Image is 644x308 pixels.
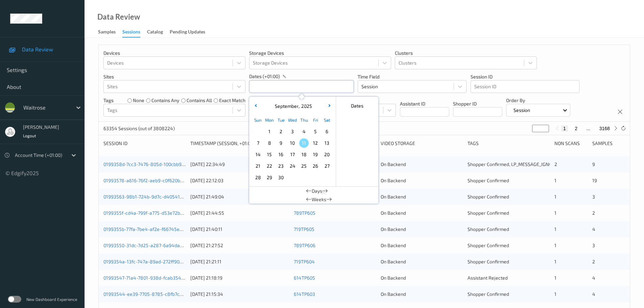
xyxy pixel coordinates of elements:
[381,291,463,298] div: On Backend
[190,177,289,184] div: [DATE] 22:12:03
[190,275,289,281] div: [DATE] 21:18:19
[103,177,193,183] a: 01993578-a616-76f2-aeb9-c0f620b3e1b0
[133,97,144,104] label: none
[298,114,310,126] div: Thu
[311,150,320,159] span: 19
[310,137,321,149] div: Choose Friday September 12 of 2025
[381,226,463,233] div: On Backend
[147,27,170,37] a: Catalog
[299,150,309,159] span: 18
[294,242,315,248] a: 789TP606
[381,242,463,249] div: On Backend
[381,193,463,200] div: On Backend
[561,125,568,132] button: 1
[252,126,264,137] div: Choose Sunday August 31 of 2025
[190,140,289,147] div: Timestamp (Session, +01:00)
[287,126,298,137] div: Choose Wednesday September 03 of 2025
[98,28,116,37] div: Samples
[554,275,556,281] span: 1
[298,126,310,137] div: Choose Thursday September 04 of 2025
[287,149,298,160] div: Choose Wednesday September 17 of 2025
[468,210,509,216] span: Shopper Confirmed
[322,150,332,159] span: 20
[395,50,537,56] p: Clusters
[321,149,333,160] div: Choose Saturday September 20 of 2025
[122,27,147,38] a: Sessions
[311,161,320,171] span: 26
[103,140,186,147] div: Session ID
[190,161,289,168] div: [DATE] 22:34:49
[299,161,309,171] span: 25
[294,275,315,281] a: 614TP605
[294,259,315,264] a: 719TP604
[103,226,193,232] a: 0199355b-77fa-7be4-af2e-f66745edd2a4
[253,161,263,171] span: 21
[103,73,245,80] p: Sites
[506,97,571,104] p: Order By
[170,28,205,37] div: Pending Updates
[471,73,579,80] p: Session ID
[276,150,286,159] span: 16
[321,114,333,126] div: Sat
[592,226,595,232] span: 4
[294,226,314,232] a: 719TP605
[252,114,264,126] div: Sun
[98,27,122,37] a: Samples
[103,50,245,56] p: Devices
[264,114,275,126] div: Mon
[597,125,612,132] button: 3168
[468,242,509,248] span: Shopper Confirmed
[276,173,286,182] span: 30
[554,291,556,297] span: 1
[275,172,287,183] div: Choose Tuesday September 30 of 2025
[554,140,587,147] div: Non Scans
[381,258,463,265] div: On Backend
[294,210,315,216] a: 789TP605
[298,160,310,172] div: Choose Thursday September 25 of 2025
[453,100,502,107] p: Shopper ID
[468,226,509,232] span: Shopper Confirmed
[554,242,556,248] span: 1
[276,161,286,171] span: 23
[190,258,289,265] div: [DATE] 21:21:11
[300,103,312,109] span: 2025
[264,126,275,137] div: Choose Monday September 01 of 2025
[264,172,275,183] div: Choose Monday September 29 of 2025
[147,28,163,37] div: Catalog
[190,226,289,233] div: [DATE] 21:40:11
[103,259,193,264] a: 0199354a-13fc-747a-89ad-272ff90c987b
[170,27,212,37] a: Pending Updates
[264,137,275,149] div: Choose Monday September 08 of 2025
[299,138,309,148] span: 11
[103,242,193,248] a: 01993550-31dc-7d25-a287-6a94da41cfc1
[265,127,274,136] span: 1
[122,28,140,38] div: Sessions
[103,291,194,297] a: 01993544-ee39-7705-8785-c8fb7c071b70
[321,160,333,172] div: Choose Saturday September 27 of 2025
[592,259,595,264] span: 2
[299,127,309,136] span: 4
[321,172,333,183] div: Choose Saturday October 04 of 2025
[322,161,332,171] span: 27
[310,149,321,160] div: Choose Friday September 19 of 2025
[381,210,463,216] div: On Backend
[252,137,264,149] div: Choose Sunday September 07 of 2025
[265,161,274,171] span: 22
[190,242,289,249] div: [DATE] 21:27:52
[264,149,275,160] div: Choose Monday September 15 of 2025
[592,275,595,281] span: 4
[265,150,274,159] span: 15
[554,259,556,264] span: 1
[265,138,274,148] span: 8
[312,196,326,203] span: Weeks
[103,125,175,132] p: 63354 Sessions (out of 3808224)
[554,177,556,183] span: 1
[273,103,312,110] div: ,
[103,275,193,281] a: 01993547-71a4-7801-938d-fcab354e1131
[252,160,264,172] div: Choose Sunday September 21 of 2025
[592,210,595,216] span: 2
[275,114,287,126] div: Tue
[592,140,625,147] div: Samples
[592,161,595,167] span: 9
[187,97,212,104] label: contains all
